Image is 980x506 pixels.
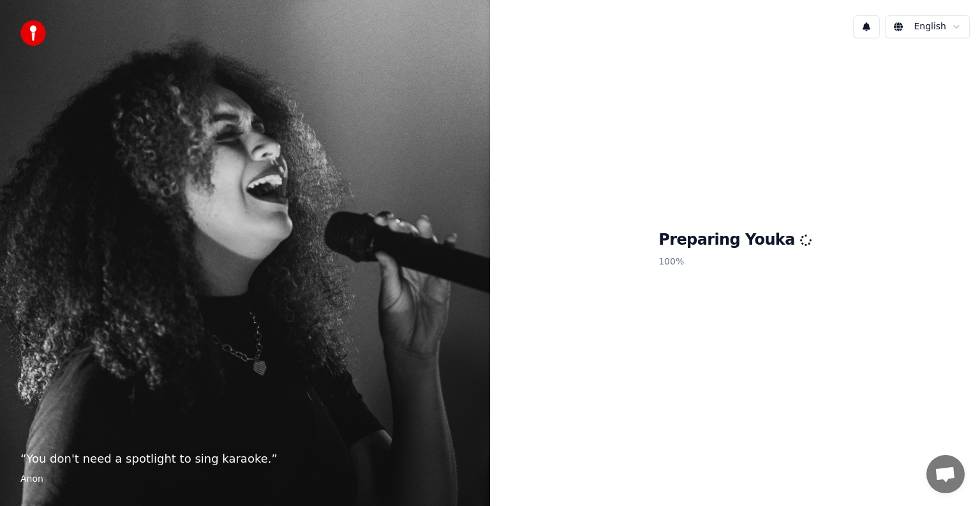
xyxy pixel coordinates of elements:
h1: Preparing Youka [658,230,812,250]
p: 100 % [658,250,812,273]
div: Open chat [926,455,965,493]
img: youka [20,20,46,46]
footer: Anon [20,473,470,486]
p: “ You don't need a spotlight to sing karaoke. ” [20,450,470,468]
